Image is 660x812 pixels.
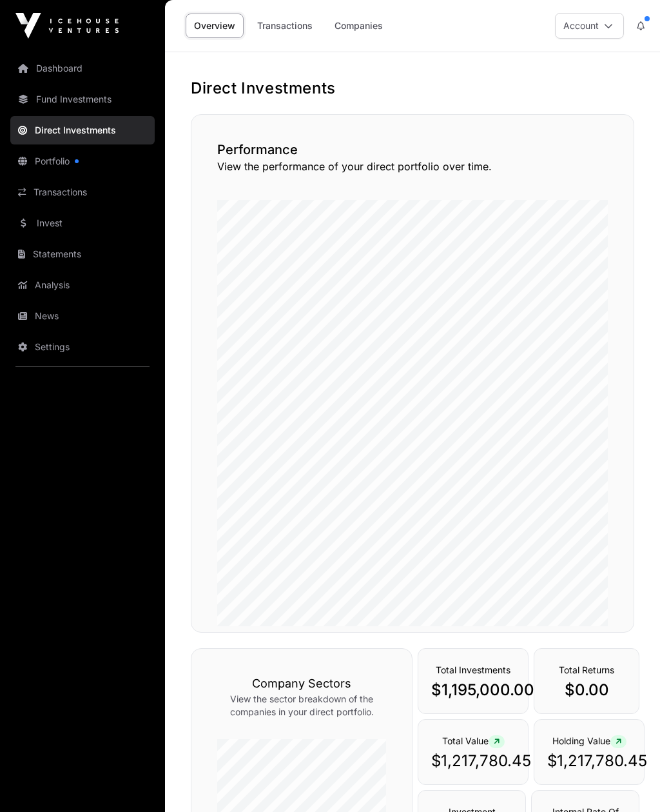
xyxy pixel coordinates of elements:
[15,13,119,39] img: Icehouse Ventures Logo
[10,116,155,144] a: Direct Investments
[326,14,391,38] a: Companies
[10,209,155,237] a: Invest
[10,147,155,175] a: Portfolio
[191,78,634,99] h1: Direct Investments
[10,271,155,299] a: Analysis
[186,14,244,38] a: Overview
[431,680,515,700] p: $1,195,000.00
[217,159,608,174] p: View the performance of your direct portfolio over time.
[217,675,386,693] h3: Company Sectors
[431,751,515,771] p: $1,217,780.45
[442,735,505,746] span: Total Value
[596,750,660,812] iframe: Chat Widget
[547,680,626,700] p: $0.00
[10,240,155,268] a: Statements
[217,141,608,159] h2: Performance
[217,693,386,718] p: View the sector breakdown of the companies in your direct portfolio.
[10,178,155,206] a: Transactions
[10,333,155,361] a: Settings
[436,664,510,675] span: Total Investments
[10,85,155,114] a: Fund Investments
[559,664,614,675] span: Total Returns
[547,751,631,771] p: $1,217,780.45
[555,13,624,39] button: Account
[552,735,626,746] span: Holding Value
[10,54,155,83] a: Dashboard
[10,302,155,330] a: News
[249,14,321,38] a: Transactions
